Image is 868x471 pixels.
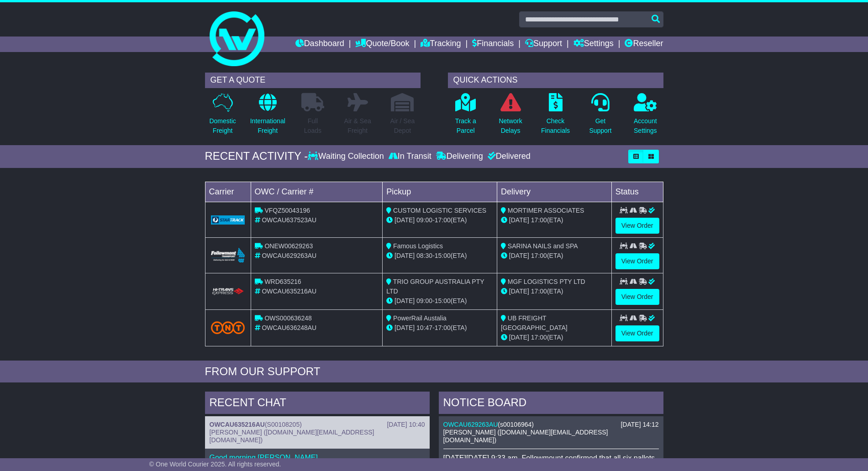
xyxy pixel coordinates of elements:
[625,37,663,52] a: Reseller
[485,152,531,162] div: Delivered
[443,421,498,428] a: OWCAU629263AU
[250,116,285,136] p: International Freight
[386,152,434,162] div: In Transit
[149,461,281,468] span: © One World Courier 2025. All rights reserved.
[211,321,245,334] img: TNT_Domestic.png
[211,288,245,296] img: HiTrans.png
[416,216,432,224] span: 09:00
[439,392,663,416] div: NOTICE BOARD
[500,421,531,428] span: s00106964
[262,216,316,224] span: OWCAU637523AU
[615,325,659,341] a: View Order
[573,37,614,52] a: Settings
[531,216,547,224] span: 17:00
[390,116,415,136] p: Air / Sea Depot
[501,251,608,261] div: (ETA)
[435,252,451,259] span: 15:00
[210,453,425,462] p: Good morning [PERSON_NAME],
[416,252,432,259] span: 08:30
[395,252,415,259] span: [DATE]
[211,248,245,263] img: Followmont_Transport.png
[615,218,659,234] a: View Order
[264,242,313,250] span: ONEW00629263
[393,207,486,214] span: CUSTOM LOGISTIC SERVICES
[501,333,608,342] div: (ETA)
[525,37,562,52] a: Support
[509,252,529,259] span: [DATE]
[205,392,430,416] div: RECENT CHAT
[301,116,324,136] p: Full Loads
[250,93,286,141] a: InternationalFreight
[541,116,570,136] p: Check Financials
[615,253,659,269] a: View Order
[499,116,522,136] p: Network Delays
[531,334,547,341] span: 17:00
[262,288,316,295] span: OWCAU635216AU
[509,334,529,341] span: [DATE]
[633,93,658,141] a: AccountSettings
[395,216,415,224] span: [DATE]
[509,288,529,295] span: [DATE]
[455,93,477,141] a: Track aParcel
[448,73,663,88] div: QUICK ACTIONS
[386,251,493,261] div: - (ETA)
[434,152,485,162] div: Delivering
[497,182,611,202] td: Delivery
[205,182,251,202] td: Carrier
[508,278,585,285] span: MGF LOGISTICS PTY LTD
[308,152,386,162] div: Waiting Collection
[621,421,658,429] div: [DATE] 14:12
[386,323,493,333] div: - (ETA)
[589,116,611,136] p: Get Support
[421,37,461,52] a: Tracking
[295,37,344,52] a: Dashboard
[589,93,612,141] a: GetSupport
[210,429,374,444] span: [PERSON_NAME] ([DOMAIN_NAME][EMAIL_ADDRESS][DOMAIN_NAME])
[531,252,547,259] span: 17:00
[210,421,425,429] div: ( )
[209,93,236,141] a: DomesticFreight
[435,216,451,224] span: 17:00
[355,37,409,52] a: Quote/Book
[541,93,570,141] a: CheckFinancials
[501,287,608,296] div: (ETA)
[395,324,415,331] span: [DATE]
[393,242,443,250] span: Famous Logistics
[267,421,300,428] span: S00108205
[262,324,316,331] span: OWCAU636248AU
[393,314,447,322] span: PowerRail Austalia
[205,73,421,88] div: GET A QUOTE
[262,252,316,259] span: OWCAU629263AU
[435,324,451,331] span: 17:00
[615,289,659,305] a: View Order
[416,297,432,304] span: 09:00
[455,116,476,136] p: Track a Parcel
[386,278,484,295] span: TRIO GROUP AUSTRALIA PTY LTD
[251,182,383,202] td: OWC / Carrier #
[435,297,451,304] span: 15:00
[209,116,236,136] p: Domestic Freight
[443,421,659,429] div: ( )
[264,207,310,214] span: VFQZ50043196
[383,182,497,202] td: Pickup
[611,182,663,202] td: Status
[211,215,245,225] img: GetCarrierServiceLogo
[501,215,608,225] div: (ETA)
[386,296,493,306] div: - (ETA)
[395,297,415,304] span: [DATE]
[264,314,312,322] span: OWS000636248
[210,421,265,428] a: OWCAU635216AU
[531,288,547,295] span: 17:00
[498,93,522,141] a: NetworkDelays
[386,215,493,225] div: - (ETA)
[344,116,371,136] p: Air & Sea Freight
[634,116,657,136] p: Account Settings
[205,150,308,163] div: RECENT ACTIVITY -
[501,314,568,331] span: UB FREIGHT [GEOGRAPHIC_DATA]
[205,365,663,378] div: FROM OUR SUPPORT
[387,421,425,429] div: [DATE] 10:40
[264,278,301,285] span: WRD635216
[443,429,608,444] span: [PERSON_NAME] ([DOMAIN_NAME][EMAIL_ADDRESS][DOMAIN_NAME])
[508,207,584,214] span: MORTIMER ASSOCIATES
[472,37,514,52] a: Financials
